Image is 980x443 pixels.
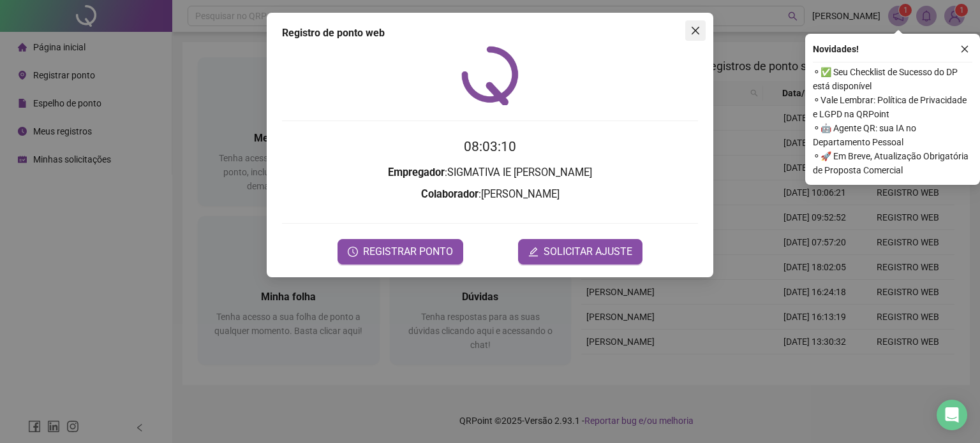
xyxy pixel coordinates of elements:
div: Registro de ponto web [282,25,698,41]
button: REGISTRAR PONTO [338,239,463,265]
span: ⚬ Vale Lembrar: Política de Privacidade e LGPD na QRPoint [813,93,972,121]
span: close [690,25,701,36]
button: Close [685,20,706,41]
strong: Colaborador [421,188,479,200]
span: ⚬ 🤖 Agente QR: sua IA no Departamento Pessoal [813,121,972,149]
h3: : [PERSON_NAME] [282,186,698,203]
span: ⚬ 🚀 Em Breve, Atualização Obrigatória de Proposta Comercial [813,149,972,177]
span: edit [528,247,538,257]
span: REGISTRAR PONTO [363,244,453,259]
button: editSOLICITAR AJUSTE [518,239,642,265]
span: ⚬ ✅ Seu Checklist de Sucesso do DP está disponível [813,65,972,93]
span: Novidades ! [813,42,859,56]
span: close [960,45,969,54]
h3: : SIGMATIVA IE [PERSON_NAME] [282,164,698,181]
span: SOLICITAR AJUSTE [544,244,632,259]
time: 08:03:10 [464,139,516,154]
span: clock-circle [348,247,358,257]
strong: Empregador [388,166,445,178]
div: Open Intercom Messenger [937,400,967,430]
img: QRPoint [461,46,519,105]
